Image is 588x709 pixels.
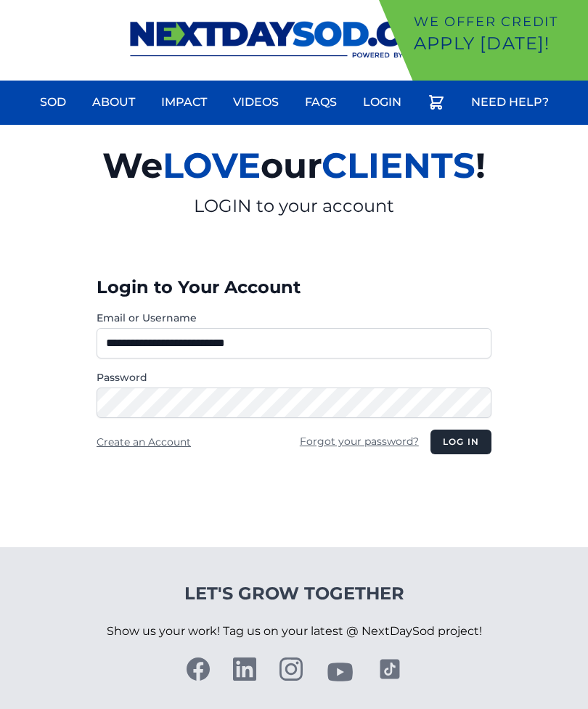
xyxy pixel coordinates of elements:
label: Email or Username [97,311,491,325]
a: Videos [224,85,287,120]
label: Password [97,370,491,385]
a: Need Help? [462,85,558,120]
p: LOGIN to your account [12,194,576,218]
h3: Login to Your Account [97,276,491,299]
a: FAQs [296,85,346,120]
a: Impact [152,85,216,120]
span: LOVE [163,144,261,187]
p: Show us your work! Tag us on your latest @ NextDaySod project! [107,605,482,657]
a: Forgot your password? [300,435,419,448]
a: About [83,85,144,120]
h2: We our ! [12,136,576,194]
p: We offer Credit [414,12,582,32]
span: CLIENTS [322,144,475,187]
a: Login [354,85,410,120]
a: Create an Account [97,435,191,448]
a: Sod [31,85,75,120]
button: Log in [430,430,491,454]
h4: Let's Grow Together [107,582,482,605]
p: Apply [DATE]! [414,32,582,55]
